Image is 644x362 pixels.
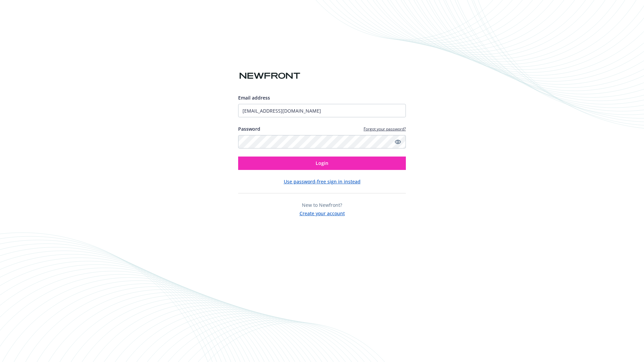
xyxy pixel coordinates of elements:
[238,125,260,132] label: Password
[238,135,406,148] input: Enter your password
[238,104,406,117] input: Enter your email
[238,157,406,170] button: Login
[302,202,342,208] span: New to Newfront?
[364,126,406,132] a: Forgot your password?
[238,95,270,101] span: Email address
[300,208,345,217] button: Create your account
[284,178,361,185] button: Use password-free sign in instead
[238,70,302,82] img: Newfront logo
[316,160,328,166] span: Login
[394,138,402,146] a: Show password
